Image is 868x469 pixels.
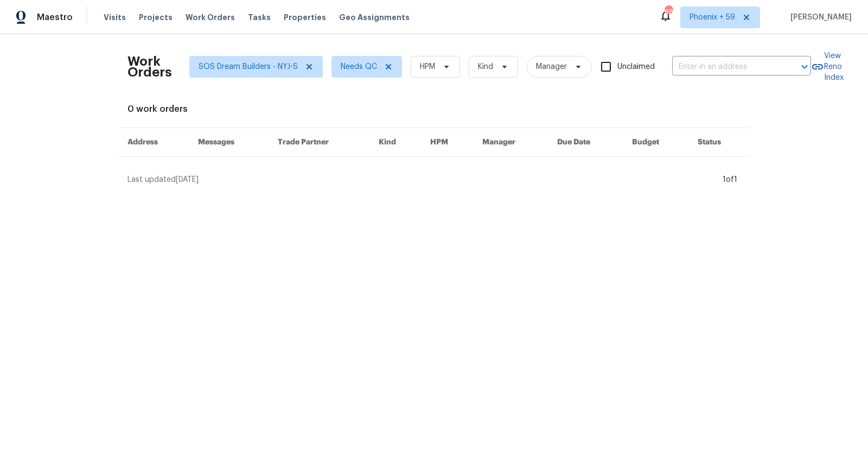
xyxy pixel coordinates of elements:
[341,61,377,72] span: Needs QC
[474,128,548,157] th: Manager
[269,128,371,157] th: Trade Partner
[422,128,474,157] th: HPM
[370,128,422,157] th: Kind
[199,61,298,72] span: SOS Dream Builders - NYJ-S
[797,59,812,74] button: Open
[548,128,623,157] th: Due Date
[189,128,269,157] th: Messages
[617,61,655,73] span: Unclaimed
[623,128,689,157] th: Budget
[284,12,326,23] span: Properties
[37,12,73,23] span: Maestro
[127,104,741,115] div: 0 work orders
[339,12,410,23] span: Geo Assignments
[478,61,493,72] span: Kind
[689,128,749,157] th: Status
[104,12,126,23] span: Visits
[186,12,235,23] span: Work Orders
[127,56,172,78] h2: Work Orders
[786,12,852,23] span: [PERSON_NAME]
[420,61,435,72] span: HPM
[536,61,567,72] span: Manager
[811,50,844,83] a: View Reno Index
[690,12,735,23] span: Phoenix + 59
[127,174,719,185] div: Last updated
[139,12,173,23] span: Projects
[176,176,199,183] span: [DATE]
[665,7,672,17] div: 684
[672,59,781,75] input: Enter in an address
[723,174,737,185] div: 1 of 1
[248,14,271,21] span: Tasks
[119,128,189,157] th: Address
